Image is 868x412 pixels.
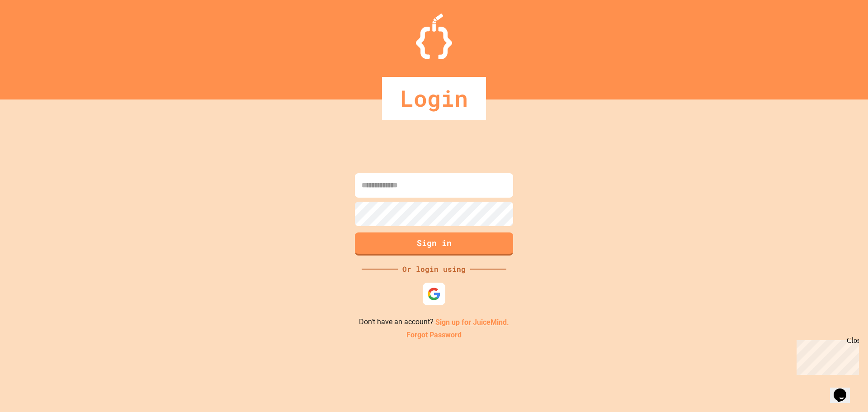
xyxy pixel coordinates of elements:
[427,287,441,301] img: google-icon.svg
[406,330,462,341] a: Forgot Password
[382,77,486,120] div: Login
[793,336,859,375] iframe: chat widget
[416,14,452,59] img: Logo.svg
[355,232,513,256] button: Sign in
[435,317,509,326] a: Sign up for JuiceMind.
[359,317,509,328] p: Don't have an account?
[4,4,62,57] div: Chat with us now!Close
[830,376,859,403] iframe: chat widget
[398,264,470,275] div: Or login using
